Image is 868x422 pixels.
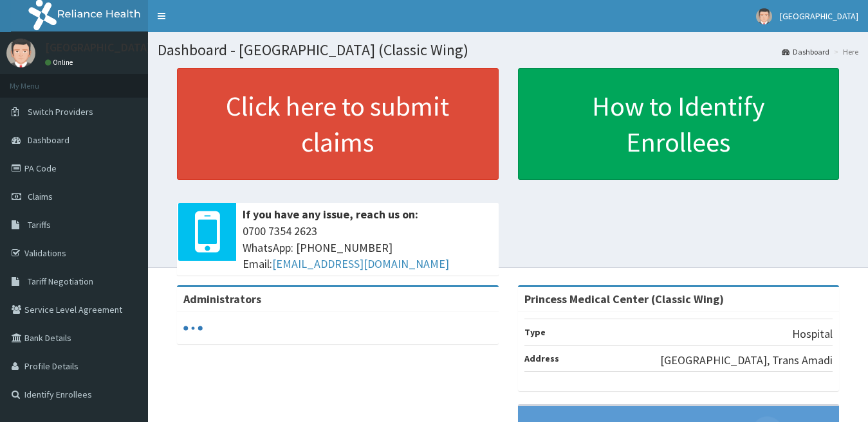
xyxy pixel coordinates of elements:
b: If you have any issue, reach us on: [243,207,418,222]
span: Tariffs [28,219,51,231]
a: How to Identify Enrollees [518,68,840,180]
span: Claims [28,191,53,202]
span: 0700 7354 2623 WhatsApp: [PHONE_NUMBER] Email: [243,223,492,272]
p: Hospital [792,326,833,342]
p: [GEOGRAPHIC_DATA], Trans Amadi [660,352,833,369]
h1: Dashboard - [GEOGRAPHIC_DATA] (Classic Wing) [158,42,858,58]
span: Tariff Negotiation [28,276,93,287]
strong: Princess Medical Center (Classic Wing) [524,292,724,306]
a: Click here to submit claims [177,68,499,180]
li: Here [831,46,858,57]
span: [GEOGRAPHIC_DATA] [780,10,858,22]
a: Dashboard [782,46,829,57]
b: Administrators [183,292,261,306]
p: [GEOGRAPHIC_DATA] [45,42,151,53]
b: Address [524,353,559,364]
a: Online [45,58,76,67]
span: Switch Providers [28,106,93,118]
img: User Image [756,8,772,24]
a: [EMAIL_ADDRESS][DOMAIN_NAME] [272,256,449,271]
span: Dashboard [28,134,69,146]
img: User Image [6,39,35,67]
svg: audio-loading [183,319,203,338]
b: Type [524,326,546,338]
